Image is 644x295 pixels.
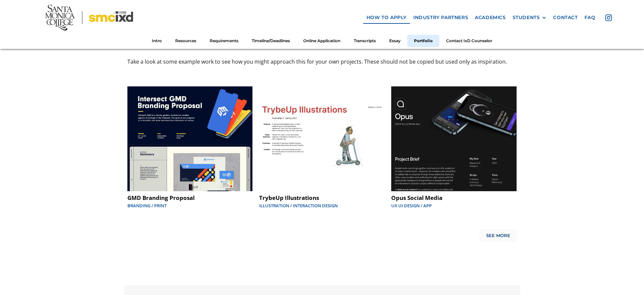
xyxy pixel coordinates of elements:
[439,35,499,47] a: Contact IxD Counselor
[124,83,256,212] a: GMD Branding ProposalBranding / Print
[410,11,471,24] a: industry partners
[124,57,510,66] p: Take a look at some example work to see how you might approach this for your own projects. These ...
[388,83,520,212] a: Opus Social MediaUX UI Design / App
[145,35,169,47] a: Intro
[383,35,407,47] a: Essay
[391,202,517,209] div: UX UI Design / App
[581,11,599,24] a: faq
[513,15,540,20] div: STUDENTS
[45,5,133,30] img: Santa Monica College - SMC IxD logo
[245,35,297,47] a: Timeline/Deadlines
[127,195,253,201] div: GMD Branding Proposal
[259,202,385,209] div: Illustration / Interaction Design
[605,14,612,21] img: icon - instagram
[363,11,410,24] a: how to apply
[471,11,509,24] a: Academics
[407,35,439,47] a: Portfolio
[127,202,253,209] div: Branding / Print
[347,35,383,47] a: Transcripts
[124,229,520,242] div: List
[203,35,245,47] a: Requirements
[486,233,510,238] div: See More
[259,195,385,201] div: TrybeUp Illustrations
[297,35,347,47] a: Online Application
[550,11,581,24] a: contact
[256,83,388,212] a: TrybeUp IllustrationsIllustration / Interaction Design
[479,229,517,242] a: Next Page
[513,15,547,20] div: STUDENTS
[169,35,203,47] a: Resources
[391,195,517,201] div: Opus Social Media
